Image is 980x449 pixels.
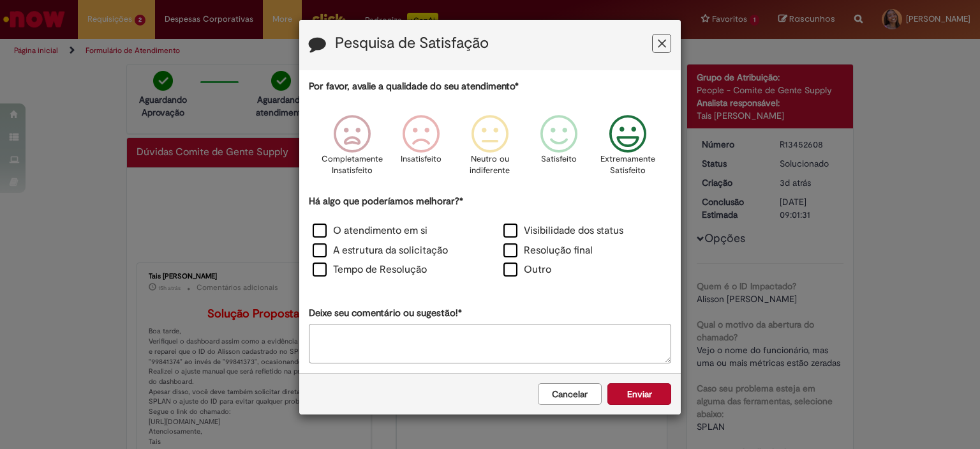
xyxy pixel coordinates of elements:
[503,263,551,277] label: Outro
[313,263,427,277] label: Tempo de Resolução
[319,105,384,193] div: Completamente Insatisfeito
[541,153,577,165] p: Satisfeito
[322,153,383,177] p: Completamente Insatisfeito
[313,243,448,258] label: A estrutura da solicitação
[538,383,602,405] button: Cancelar
[335,35,489,52] label: Pesquisa de Satisfação
[503,224,623,238] label: Visibilidade dos status
[309,307,462,320] label: Deixe seu comentário ou sugestão!*
[457,105,523,193] div: Neutro ou indiferente
[607,383,671,405] button: Enviar
[389,105,454,193] div: Insatisfeito
[600,153,655,177] p: Extremamente Satisfeito
[595,105,660,193] div: Extremamente Satisfeito
[313,224,427,238] label: O atendimento em si
[526,105,591,193] div: Satisfeito
[503,243,593,258] label: Resolução final
[467,153,513,177] p: Neutro ou indiferente
[309,80,519,93] label: Por favor, avalie a qualidade do seu atendimento*
[401,153,442,165] p: Insatisfeito
[309,195,671,281] div: Há algo que poderíamos melhorar?*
